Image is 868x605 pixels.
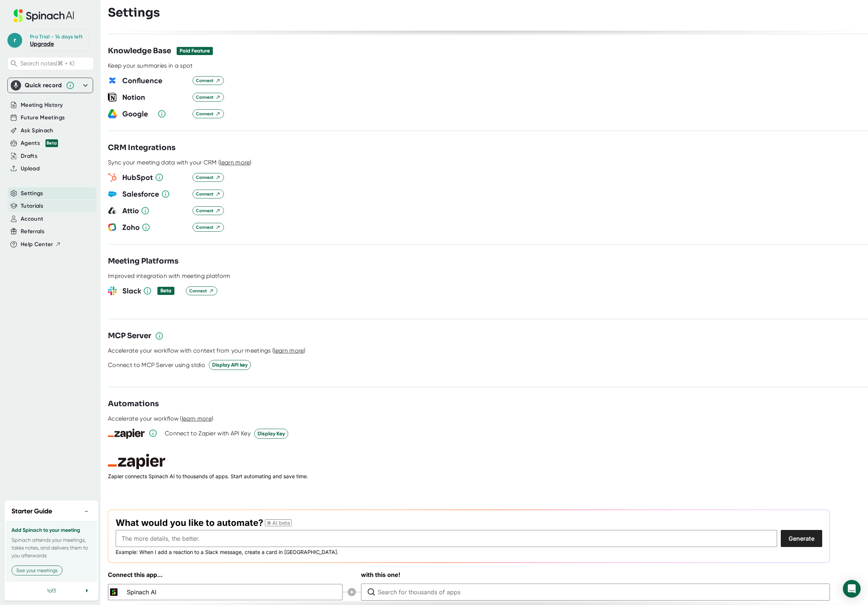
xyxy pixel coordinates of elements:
div: Beta [160,288,171,294]
button: Ask Spinach [21,126,54,135]
button: − [82,506,91,517]
div: Quick record [25,82,62,89]
div: Quick record [11,78,90,93]
h3: Add Spinach to your meeting [11,527,91,533]
p: Spinach attends your meetings, takes notes, and delivers them to you afterwards [11,536,91,560]
button: Display API key [209,360,251,370]
button: Display Key [254,429,288,439]
button: Account [21,215,43,223]
img: 5H9lqcfvy4PBuAAAAAElFTkSuQmCC [108,206,117,215]
h3: Salesforce [122,188,187,200]
div: Accelerate your workflow ( ) [108,415,213,422]
button: Connect [193,190,224,198]
span: Display Key [258,430,285,438]
h3: Knowledge Base [108,45,171,57]
span: Connect [196,191,221,197]
span: Connect [196,224,221,231]
img: notion-logo.a88433b7742b57808d88766775496112.svg [108,93,117,102]
button: Agents Beta [21,139,58,147]
div: Pro Trial - 14 days left [30,34,82,40]
span: learn more [182,415,212,422]
h3: Settings [108,6,160,20]
div: Beta [45,139,58,147]
h3: Attio [122,205,187,216]
h3: HubSpot [122,172,187,183]
span: Connect [196,94,221,101]
span: Connect [196,77,221,84]
span: Connect [196,174,221,181]
span: Connect [196,111,221,117]
button: Help Center [21,240,61,249]
h3: Google [122,108,152,119]
button: Tutorials [21,202,43,210]
button: Upload [21,164,40,173]
button: Referrals [21,227,44,236]
div: Keep your summaries in a spot [108,62,193,69]
button: Connect [193,173,224,182]
button: Settings [21,189,43,198]
button: Connect [186,286,217,295]
h3: Zoho [122,222,187,233]
span: learn more [274,347,304,354]
button: Drafts [21,152,37,160]
h3: CRM Integrations [108,142,176,153]
button: Meeting History [21,101,63,109]
img: XXOiC45XAAAAJXRFWHRkYXRlOmNyZWF0ZQAyMDIyLTExLTA1VDAyOjM0OjA1KzAwOjAwSH2V7QAAACV0RVh0ZGF0ZTptb2RpZ... [108,109,117,118]
div: Paid Feature [180,48,210,54]
h3: Meeting Platforms [108,256,178,267]
span: Connect [196,207,221,214]
div: Agents [21,139,58,147]
button: Connect [193,109,224,118]
div: Connect to Zapier with API Key [165,430,251,437]
span: Search notes (⌘ + K) [20,60,74,67]
span: Display API key [212,361,248,369]
div: Accelerate your workflow with context from your meetings ( ) [108,347,306,354]
img: 1I1G5n7jxf+A3Uo+NKs5bAAAAAElFTkSuQmCC [108,223,117,232]
h3: Slack [122,285,180,296]
h3: MCP Server [108,330,151,341]
button: Future Meetings [21,113,65,122]
span: Connect [189,288,214,294]
h3: Automations [108,398,159,409]
span: Help Center [21,240,53,249]
span: 1 of 3 [47,588,56,594]
h2: Starter Guide [11,506,52,516]
button: See your meetings [11,565,62,575]
button: Connect [193,223,224,232]
button: Connect [193,76,224,85]
img: gdaTjGWjaPfDgAAAABJRU5ErkJggg== [108,76,117,85]
div: Sync your meeting data with your CRM ( ) [108,159,252,166]
div: Open Intercom Messenger [843,580,861,598]
a: Upgrade [30,40,54,47]
button: Connect [193,206,224,215]
div: Improved integration with meeting platform [108,272,231,280]
span: learn more [220,159,250,166]
h3: Confluence [122,75,187,86]
h3: Notion [122,92,187,103]
span: r [7,33,22,48]
button: Connect [193,93,224,102]
div: Connect to MCP Server using stdio [108,361,205,369]
img: gYkAAAAABJRU5ErkJggg== [108,190,117,198]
